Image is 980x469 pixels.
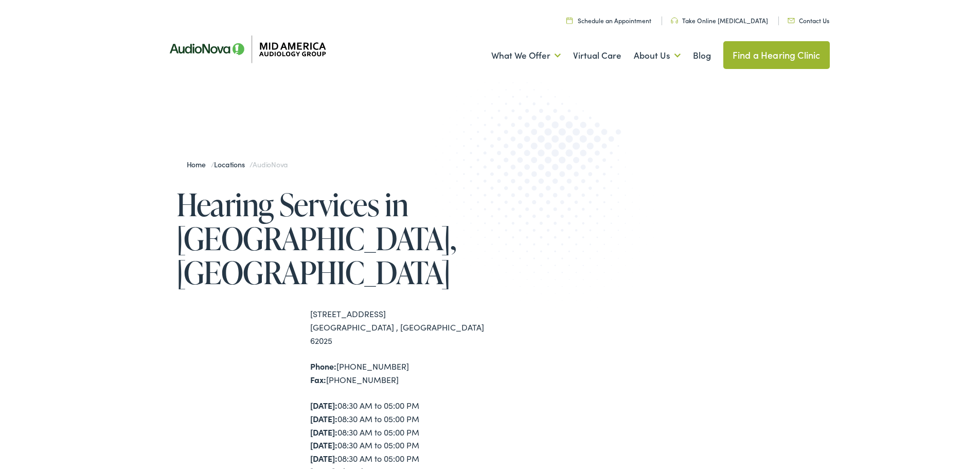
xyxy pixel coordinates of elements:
[566,17,573,24] img: utility icon
[566,16,651,25] a: Schedule an Appointment
[788,16,829,25] a: Contact Us
[573,37,621,75] a: Virtual Care
[671,16,768,25] a: Take Online [MEDICAL_DATA]
[634,37,681,75] a: About Us
[310,453,337,464] strong: [DATE]:
[214,159,250,169] a: Locations
[310,426,337,438] strong: [DATE]:
[310,360,490,386] div: [PHONE_NUMBER] [PHONE_NUMBER]
[671,18,678,24] img: utility icon
[310,399,337,411] strong: [DATE]:
[310,413,337,424] strong: [DATE]:
[693,37,711,75] a: Blog
[187,159,288,169] span: / /
[788,18,795,23] img: utility icon
[187,159,211,169] a: Home
[310,360,336,372] strong: Phone:
[310,439,337,450] strong: [DATE]:
[176,187,490,289] h1: Hearing Services in [GEOGRAPHIC_DATA], [GEOGRAPHIC_DATA]
[491,37,561,75] a: What We Offer
[310,307,490,347] div: [STREET_ADDRESS] [GEOGRAPHIC_DATA] , [GEOGRAPHIC_DATA] 62025
[310,374,326,385] strong: Fax:
[253,159,288,169] span: AudioNova
[723,41,830,69] a: Find a Hearing Clinic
